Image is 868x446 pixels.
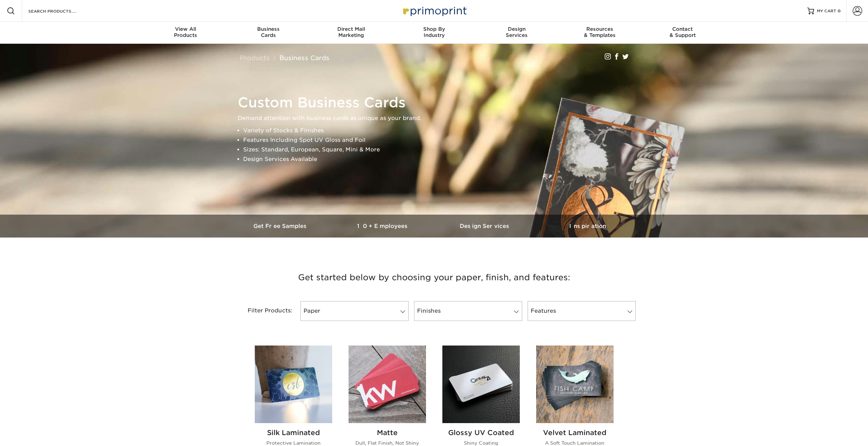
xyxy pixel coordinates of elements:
h2: Matte [349,429,426,437]
img: Primoprint [400,3,468,18]
li: Features Including Spot UV Gloss and Foil [243,135,637,145]
h3: Design Services [434,223,536,229]
a: Get Free Samples [230,215,332,238]
a: Shop ByIndustry [393,22,475,44]
h2: Velvet Laminated [536,429,614,437]
h1: Custom Business Cards [238,94,637,111]
div: Services [475,26,558,38]
a: Contact& Support [641,22,724,44]
a: Direct MailMarketing [310,22,393,44]
h2: Glossy UV Coated [442,429,520,437]
img: Silk Laminated Business Cards [255,346,332,423]
div: Cards [227,26,310,38]
a: Business Cards [279,54,329,62]
div: Products [144,26,227,38]
li: Design Services Available [243,154,637,164]
a: View AllProducts [144,22,227,44]
a: Paper [300,301,409,321]
h3: Get Free Samples [230,223,332,229]
span: Design [475,26,558,32]
div: & Templates [558,26,641,38]
a: Products [240,54,270,62]
div: Industry [393,26,475,38]
span: Contact [641,26,724,32]
span: Business [227,26,310,32]
div: Filter Products: [230,301,298,321]
img: Velvet Laminated Business Cards [536,346,614,423]
h3: 10+ Employees [332,223,434,229]
span: Shop By [393,26,475,32]
a: Resources& Templates [558,22,641,44]
img: Glossy UV Coated Business Cards [442,346,520,423]
li: Sizes: Standard, European, Square, Mini & More [243,145,637,154]
span: Direct Mail [310,26,393,32]
div: & Support [641,26,724,38]
input: SEARCH PRODUCTS..... [28,7,94,15]
a: BusinessCards [227,22,310,44]
img: Matte Business Cards [349,346,426,423]
li: Variety of Stocks & Finishes [243,126,637,135]
span: View All [144,26,227,32]
h2: Silk Laminated [255,429,332,437]
a: 10+ Employees [332,215,434,238]
span: Resources [558,26,641,32]
h3: Inspiration [536,223,639,229]
a: DesignServices [475,22,558,44]
a: Features [528,301,636,321]
div: Marketing [310,26,393,38]
a: Design Services [434,215,536,238]
span: MY CART [817,8,836,14]
p: Demand attention with business cards as unique as your brand. [238,113,637,123]
h3: Get started below by choosing your paper, finish, and features: [235,262,634,293]
span: 0 [838,9,841,13]
a: Inspiration [536,215,639,238]
a: Finishes [414,301,522,321]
